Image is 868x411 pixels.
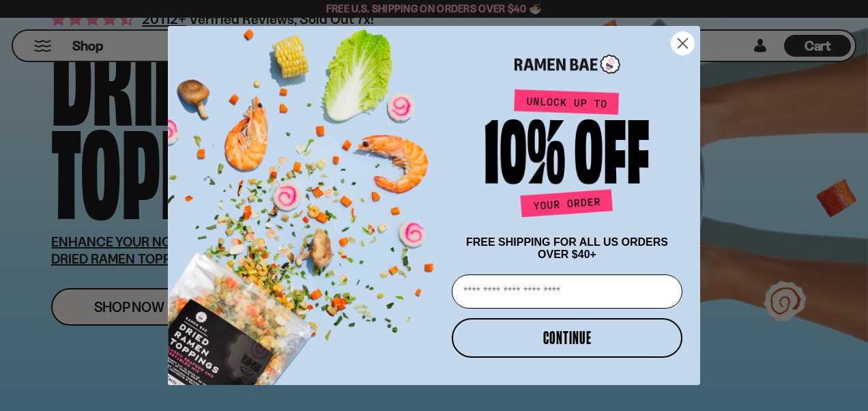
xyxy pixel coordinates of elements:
img: Ramen Bae Logo [515,53,620,76]
button: Close dialog [671,31,695,55]
img: Unlock up to 10% off [482,89,652,223]
button: CONTINUE [452,318,682,358]
img: ce7035ce-2e49-461c-ae4b-8ade7372f32c.png [168,14,446,385]
span: FREE SHIPPING FOR ALL US ORDERS OVER $40+ [466,236,668,260]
